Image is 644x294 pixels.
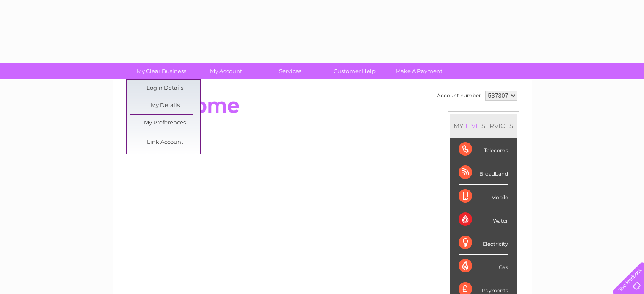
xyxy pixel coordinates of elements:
[127,63,196,79] a: My Clear Business
[320,63,390,79] a: Customer Help
[459,255,508,278] div: Gas
[384,63,454,79] a: Make A Payment
[130,115,200,132] a: My Preferences
[459,231,508,255] div: Electricity
[435,88,483,103] td: Account number
[450,114,517,138] div: MY SERVICES
[130,134,200,151] a: Link Account
[459,161,508,184] div: Broadband
[130,97,200,114] a: My Details
[459,208,508,231] div: Water
[464,122,481,130] div: LIVE
[255,63,325,79] a: Services
[459,138,508,161] div: Telecoms
[130,80,200,97] a: Login Details
[191,63,261,79] a: My Account
[459,185,508,208] div: Mobile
